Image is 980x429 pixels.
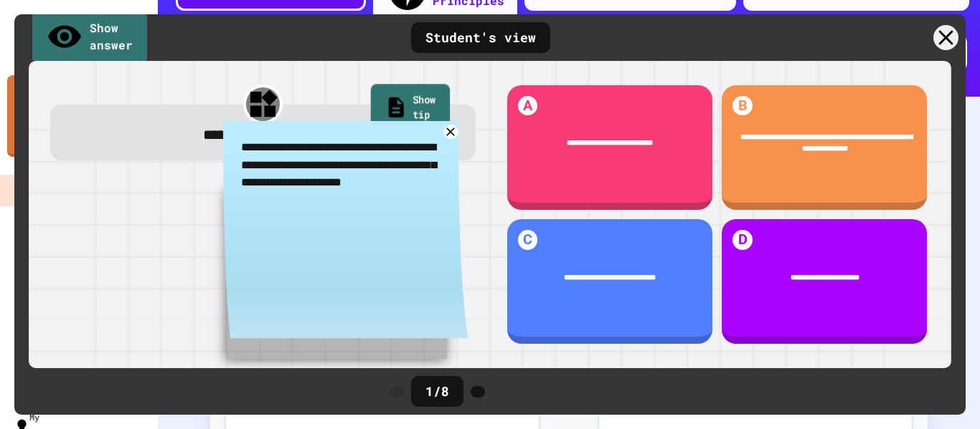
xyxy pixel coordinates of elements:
h1: D [732,230,753,250]
h1: C [518,230,538,250]
a: Show tip [370,85,449,135]
div: 1 / 8 [411,376,463,407]
h1: B [732,96,753,116]
div: Student's view [411,22,550,53]
h1: A [518,96,538,116]
a: Show answer [32,11,147,64]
